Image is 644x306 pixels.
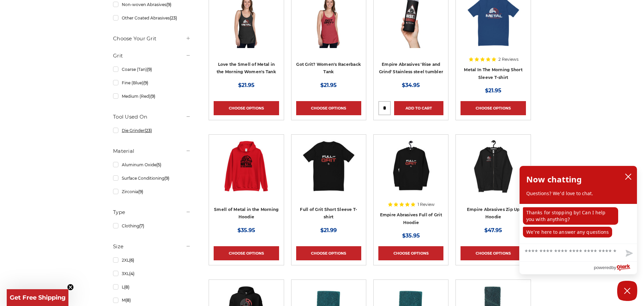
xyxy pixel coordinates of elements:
button: Send message [620,246,637,261]
span: $35.95 [402,232,420,239]
img: Empire Abrasives Black Full of Grit T-shirt - flat lay [302,139,356,193]
span: by [611,263,616,272]
a: Empire Abrasives Black Full of Grit T-shirt - flat lay [296,139,361,205]
p: Questions? We'd love to chat. [526,190,630,197]
a: Empire Abrasives 'Rise and Grind' Stainless steel tumbler [379,62,443,75]
h5: Grit [113,52,191,60]
span: (4) [129,271,135,276]
span: (23) [145,128,152,133]
a: Zirconia [113,186,191,198]
a: M [113,294,191,306]
a: Choose Options [378,246,443,260]
span: (8) [125,298,131,303]
span: (5) [156,162,161,167]
span: $21.95 [320,82,337,88]
span: $21.95 [485,87,501,94]
button: Close teaser [67,284,74,291]
button: close chatbox [623,172,634,182]
span: (9) [166,2,171,7]
a: Black Empire Abrasives Full of Grit Hoodie - on hanger [378,139,443,205]
span: (9) [164,176,169,181]
span: (8) [124,285,129,290]
span: (23) [170,15,177,20]
a: Got Grit? Women's Racerback Tank [296,62,361,75]
h5: Material [113,147,191,155]
a: Aluminum Oxide [113,159,191,171]
h5: Size [113,243,191,251]
a: Choose Options [214,101,279,115]
div: chat [520,204,637,244]
span: (9) [143,80,148,85]
a: 2XL [113,254,191,266]
a: Love the Smell of Metal in the Morning Women's Tank [217,62,276,75]
span: powered [594,263,611,272]
a: Other Coated Abrasives [113,12,191,24]
p: We're here to answer any questions [523,227,612,237]
span: (9) [138,189,143,194]
img: Black Empire Abrasives Full of Grit Hoodie - on hanger [384,139,438,193]
a: Clothing [113,220,191,232]
a: Choose Options [461,246,526,260]
span: 2 Reviews [498,57,519,61]
a: Add to Cart [394,101,443,115]
a: Metal In The Morning Short Sleeve T-shirt [464,67,523,80]
a: Die Grinder [113,125,191,136]
a: Empire Abrasives logo zip up hoodie - black [461,139,526,205]
div: olark chatbox [519,166,637,274]
span: $35.95 [237,227,255,233]
div: Get Free ShippingClose teaser [7,289,68,306]
a: Empire Abrasives - I love the smell of metal in the morning hoodie - Red [214,139,279,205]
img: Empire Abrasives - I love the smell of metal in the morning hoodie - Red [219,139,273,193]
span: (6) [129,258,134,263]
a: Choose Options [296,246,361,260]
a: Powered by Olark [594,262,637,274]
span: Get Free Shipping [10,294,66,301]
button: Close Chatbox [617,281,637,301]
span: (7) [139,223,144,228]
h2: Now chatting [526,173,582,186]
a: Fine (Blue) [113,77,191,89]
span: $21.95 [238,82,255,88]
h5: Choose Your Grit [113,35,191,43]
a: 3XL [113,268,191,279]
a: Medium (Red) [113,90,191,102]
span: $47.95 [484,227,502,233]
span: (9) [147,67,152,72]
a: Coarse (Tan) [113,63,191,75]
span: $21.99 [320,227,337,233]
h5: Tool Used On [113,113,191,121]
a: Empire Abrasives Full of Grit Hoodie [380,212,442,225]
a: Choose Options [461,101,526,115]
a: Surface Conditioning [113,172,191,184]
a: Smell of Metal in the Morning Hoodie [214,207,278,220]
span: (9) [150,94,155,99]
a: Empire Abrasives Zip Up Hoodie [467,207,520,220]
img: Empire Abrasives logo zip up hoodie - black [467,139,520,193]
a: Choose Options [296,101,361,115]
h5: Type [113,208,191,216]
span: $34.95 [402,82,420,88]
a: Full of Grit Short Sleeve T-shirt [300,207,357,220]
a: Choose Options [214,246,279,260]
span: 1 Review [418,203,435,207]
a: L [113,281,191,293]
p: Thanks for stopping by! Can I help you with anything? [523,207,618,225]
